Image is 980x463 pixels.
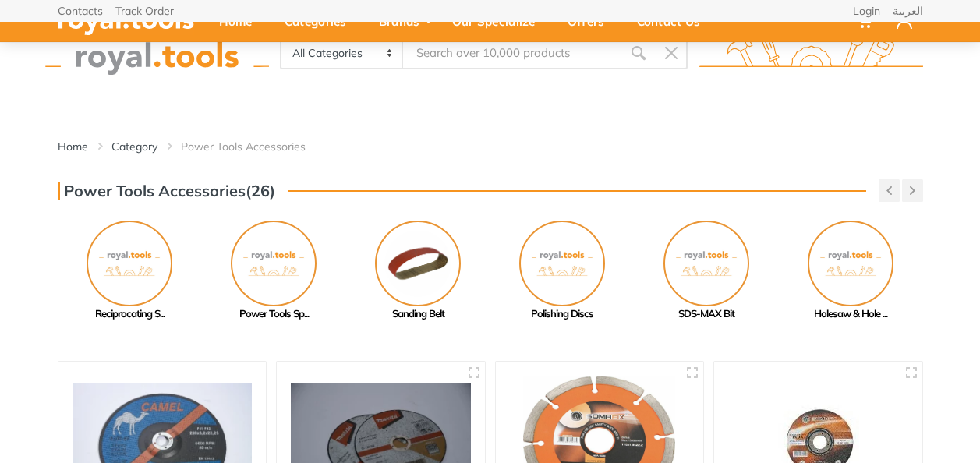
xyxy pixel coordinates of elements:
[853,5,880,16] a: Login
[202,306,346,322] div: Power Tools Sp...
[346,306,490,322] div: Sanding Belt
[58,221,202,322] a: Reciprocating S...
[779,306,923,322] div: Holesaw & Hole ...
[45,32,269,75] img: royal.tools Logo
[111,139,157,154] a: Category
[490,306,635,322] div: Polishing Discs
[635,306,779,322] div: SDS-MAX Bit
[58,182,275,200] h3: Power Tools Accessories(26)
[893,5,923,16] a: العربية
[115,5,174,16] a: Track Order
[231,221,317,306] img: No Image
[58,139,923,154] nav: breadcrumb
[281,38,404,68] select: Category
[87,221,172,306] img: No Image
[663,221,749,306] img: No Image
[58,306,202,322] div: Reciprocating S...
[202,221,346,322] a: Power Tools Sp...
[181,139,329,154] li: Power Tools Accessories
[346,221,490,322] a: Sanding Belt
[58,5,103,16] a: Contacts
[403,37,621,69] input: Site search
[699,32,923,75] img: royal.tools Logo
[779,221,923,322] a: Holesaw & Hole ...
[519,221,605,306] img: No Image
[635,221,779,322] a: SDS-MAX Bit
[490,221,635,322] a: Polishing Discs
[375,221,461,306] img: Royal - Sanding Belt
[808,221,893,306] img: No Image
[58,139,88,154] a: Home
